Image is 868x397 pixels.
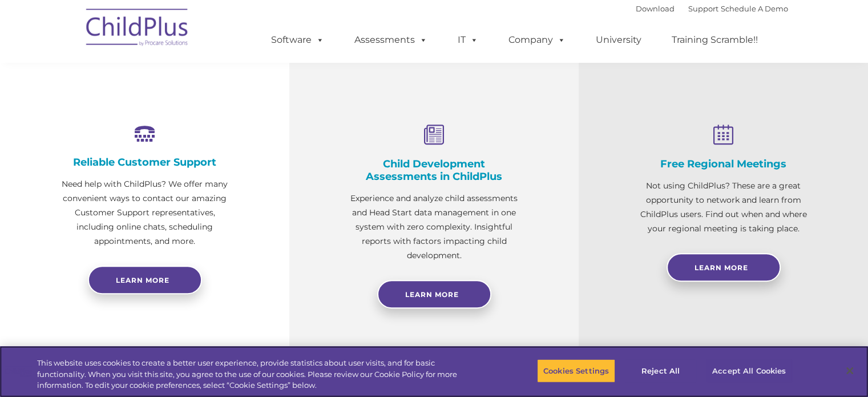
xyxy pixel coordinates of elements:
[159,122,207,131] span: Phone number
[537,359,615,383] button: Cookies Settings
[343,29,439,51] a: Assessments
[346,158,522,183] h4: Child Development Assessments in ChildPlus
[57,156,232,169] h4: Reliable Customer Support
[660,29,769,51] a: Training Scramble!!
[584,29,653,51] a: University
[88,266,202,294] a: Learn more
[636,158,811,170] h4: Free Regional Meetings
[497,29,577,51] a: Company
[37,358,478,391] div: This website uses cookies to create a better user experience, provide statistics about user visit...
[80,1,195,58] img: ChildPlus by Procare Solutions
[346,191,522,263] p: Experience and analyze child assessments and Head Start data management in one system with zero c...
[688,4,718,13] a: Support
[636,4,788,13] font: |
[377,280,491,308] a: Learn More
[636,4,675,13] a: Download
[405,290,459,299] span: Learn More
[260,29,336,51] a: Software
[446,29,490,51] a: IT
[837,358,862,383] button: Close
[636,179,811,236] p: Not using ChildPlus? These are a great opportunity to network and learn from ChildPlus users. Fin...
[667,253,781,282] a: Learn More
[116,276,169,284] span: Learn more
[159,75,193,84] span: Last name
[625,359,696,383] button: Reject All
[57,177,232,248] p: Need help with ChildPlus? We offer many convenient ways to contact our amazing Customer Support r...
[721,4,788,13] a: Schedule A Demo
[695,263,748,272] span: Learn More
[706,359,792,383] button: Accept All Cookies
